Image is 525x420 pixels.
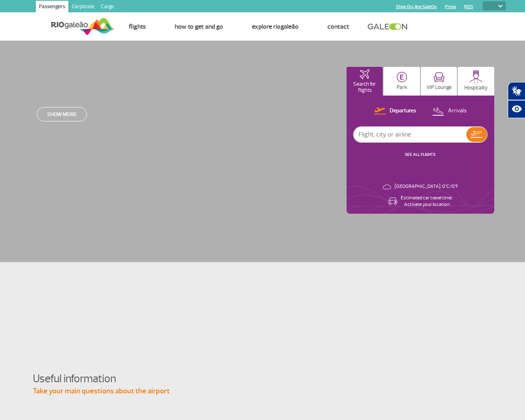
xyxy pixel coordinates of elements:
a: How to get and go [175,23,223,31]
a: SEE ALL FLIGHTS [405,152,436,157]
a: Cargo [98,1,117,14]
p: Take your main questions about the airport [33,386,492,396]
a: RQS [464,4,473,9]
img: carParkingHome.svg [397,72,407,82]
a: Shop On-line GaleOn [396,4,437,9]
p: Search for flights [351,81,379,94]
p: VIP Lounge [427,84,452,91]
p: [GEOGRAPHIC_DATA]: 0°C/0°F [395,183,458,190]
a: Flights [129,23,146,31]
button: Arrivals [430,106,469,116]
p: Departures [390,107,416,115]
div: Plugin de acessibilidade da Hand Talk. [508,82,525,118]
a: Corporate [68,1,98,14]
p: Estimated car travel time: Activate your location [401,195,452,208]
img: airplaneHomeActive.svg [360,69,370,79]
p: Park [397,84,407,91]
a: Passengers [36,1,68,14]
a: Contact [327,23,349,31]
p: Hospitality [464,85,488,91]
img: vipRoom.svg [434,72,445,82]
button: Abrir recursos assistivos. [508,100,525,118]
a: Explore RIOgaleão [252,23,299,31]
a: Show more [37,107,87,121]
h4: Useful information [33,371,492,386]
button: Search for flights [347,67,383,96]
button: Hospitality [458,67,494,96]
button: Departures [372,106,419,116]
img: hospitality.svg [470,70,482,83]
button: SEE ALL FLIGHTS [402,151,438,158]
p: Arrivals [448,107,467,115]
input: Flight, city or airline [354,127,466,142]
button: VIP Lounge [421,67,457,96]
button: Park [383,67,420,96]
button: Abrir tradutor de língua de sinais. [508,82,525,100]
a: Press [445,4,456,9]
